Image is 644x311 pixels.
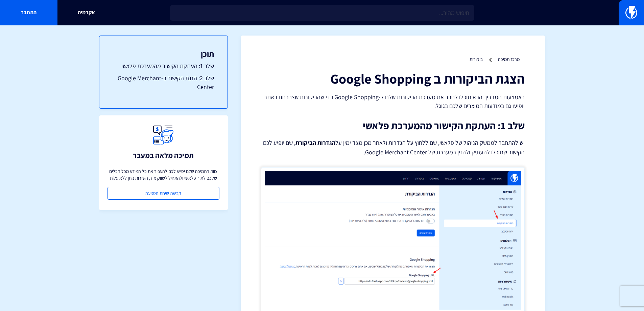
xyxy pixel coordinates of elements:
[261,93,525,110] p: באמצעות המדריך הבא תוכלו לחבר את מערכת הביקורות שלנו ל-Google Shopping כדי שהביקורות שצברתם באתר ...
[108,168,219,181] p: צוות התמיכה שלנו יסייע לכם להעביר את כל המידע מכל הכלים שלכם לתוך פלאשי ולהתחיל לשווק מיד, השירות...
[113,74,214,91] a: שלב 2: הזנת הקישור ב-Google Merchant Center
[133,151,194,159] h3: תמיכה מלאה במעבר
[498,56,520,62] a: מרכז תמיכה
[295,139,335,147] strong: הגדרות הביקורת
[113,62,214,70] a: שלב 1: העתקת הקישור מהמערכת פלאשי
[261,120,525,131] h2: שלב 1: העתקת הקישור מהמערכת פלאשי
[170,5,474,21] input: חיפוש מהיר...
[261,138,525,157] p: יש להתחבר לממשק הניהול של פלאשי, שם ללחוץ על הגדרות ולאחר מכן מצד ימין על , שם יופיע לכם הקישור ש...
[108,187,219,200] a: קביעת שיחת הטמעה
[113,49,214,58] h3: תוכן
[470,56,483,62] a: ביקורות
[261,71,525,86] h1: הצגת הביקורות ב Google Shopping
